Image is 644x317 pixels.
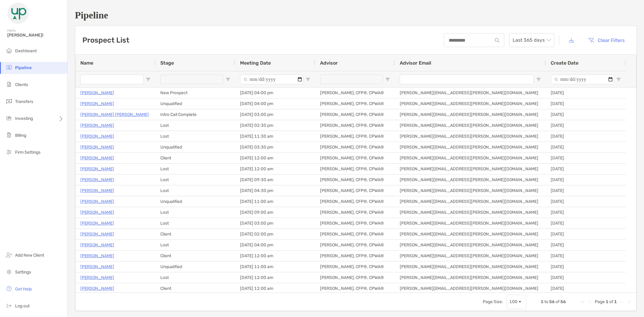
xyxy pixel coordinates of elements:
a: [PERSON_NAME] [80,263,114,271]
div: Client [155,229,235,239]
div: [PERSON_NAME][EMAIL_ADDRESS][PERSON_NAME][DOMAIN_NAME] [395,229,546,239]
span: 1 [541,299,543,304]
p: [PERSON_NAME] [80,252,114,260]
span: to [544,299,548,304]
div: [PERSON_NAME], CFP®, CPWA® [315,164,395,174]
div: [DATE] 11:00 am [235,196,315,207]
div: [DATE] 03:00 pm [235,109,315,120]
span: 1 [614,299,617,304]
p: [PERSON_NAME] [80,274,114,281]
div: [PERSON_NAME], CFP®, CPWA® [315,131,395,142]
div: Client [155,153,235,163]
input: Advisor Email Filter Input [400,75,534,84]
input: Name Filter Input [80,75,143,84]
div: [DATE] 12:00 am [235,153,315,163]
img: get-help icon [5,285,13,292]
div: Previous Page [588,299,592,304]
button: Open Filter Menu [306,77,310,82]
div: [DATE] 03:00 pm [235,218,315,229]
button: Open Filter Menu [385,77,390,82]
img: billing icon [5,131,13,139]
div: [DATE] 09:30 am [235,175,315,185]
div: [PERSON_NAME][EMAIL_ADDRESS][PERSON_NAME][DOMAIN_NAME] [395,88,546,98]
div: [PERSON_NAME], CFP®, CPWA® [315,229,395,239]
div: [DATE] [546,218,626,229]
div: [DATE] [546,251,626,261]
span: Advisor Email [400,60,431,66]
button: Clear Filters [583,34,629,47]
a: [PERSON_NAME] [80,198,114,205]
div: [PERSON_NAME][EMAIL_ADDRESS][PERSON_NAME][DOMAIN_NAME] [395,164,546,174]
span: Get Help [15,287,32,292]
img: clients icon [5,81,13,88]
button: Open Filter Menu [146,77,151,82]
span: Billing [15,133,26,138]
div: [PERSON_NAME][EMAIL_ADDRESS][PERSON_NAME][DOMAIN_NAME] [395,218,546,229]
span: [PERSON_NAME]! [7,33,64,38]
div: Unqualified [155,261,235,272]
div: [PERSON_NAME][EMAIL_ADDRESS][PERSON_NAME][DOMAIN_NAME] [395,272,546,283]
a: [PERSON_NAME] [80,100,114,107]
a: [PERSON_NAME] [80,230,114,238]
span: Stage [160,60,174,66]
div: [DATE] [546,120,626,131]
div: Lost [155,207,235,218]
div: [PERSON_NAME][EMAIL_ADDRESS][PERSON_NAME][DOMAIN_NAME] [395,175,546,185]
div: [DATE] 04:00 pm [235,98,315,109]
img: investing icon [5,114,13,122]
a: [PERSON_NAME] [80,154,114,162]
div: [PERSON_NAME][EMAIL_ADDRESS][PERSON_NAME][DOMAIN_NAME] [395,98,546,109]
button: Open Filter Menu [616,77,621,82]
div: [DATE] 12:00 am [235,272,315,283]
h3: Prospect List [82,36,129,44]
img: dashboard icon [5,47,13,54]
div: Intro Call Complete [155,109,235,120]
a: [PERSON_NAME] [80,122,114,129]
a: [PERSON_NAME] [80,133,114,140]
div: [DATE] 04:00 pm [235,240,315,250]
div: [PERSON_NAME], CFP®, CPWA® [315,120,395,131]
p: [PERSON_NAME] [80,176,114,184]
div: [DATE] [546,88,626,98]
div: [PERSON_NAME][EMAIL_ADDRESS][PERSON_NAME][DOMAIN_NAME] [395,261,546,272]
div: New Prospect [155,88,235,98]
div: [DATE] [546,109,626,120]
div: Lost [155,131,235,142]
img: input icon [495,38,499,43]
div: [PERSON_NAME][EMAIL_ADDRESS][PERSON_NAME][DOMAIN_NAME] [395,109,546,120]
span: Add New Client [15,253,44,258]
span: Last 365 days [513,34,551,47]
span: Log out [15,303,30,309]
div: Next Page [619,299,624,304]
div: [PERSON_NAME], CFP®, CPWA® [315,175,395,185]
div: [PERSON_NAME][EMAIL_ADDRESS][PERSON_NAME][DOMAIN_NAME] [395,251,546,261]
div: [PERSON_NAME], CFP®, CPWA® [315,207,395,218]
span: Create Date [551,60,578,66]
p: [PERSON_NAME] [80,209,114,216]
div: [DATE] [546,261,626,272]
img: firm-settings icon [5,148,13,155]
div: [PERSON_NAME], CFP®, CPWA® [315,218,395,229]
div: Unqualified [155,142,235,152]
div: Unqualified [155,98,235,109]
a: [PERSON_NAME] [80,165,114,173]
div: [DATE] [546,164,626,174]
p: [PERSON_NAME] [PERSON_NAME] [80,111,149,118]
div: [PERSON_NAME][EMAIL_ADDRESS][PERSON_NAME][DOMAIN_NAME] [395,185,546,196]
div: [PERSON_NAME][EMAIL_ADDRESS][PERSON_NAME][DOMAIN_NAME] [395,131,546,142]
img: transfers icon [5,98,13,105]
span: 56 [549,299,555,304]
a: [PERSON_NAME] [80,89,114,97]
div: Lost [155,175,235,185]
img: settings icon [5,268,13,275]
span: Page [595,299,605,304]
input: Create Date Filter Input [551,75,614,84]
span: of [556,299,559,304]
a: [PERSON_NAME] [80,187,114,194]
span: 56 [560,299,566,304]
div: 100 [509,299,517,304]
